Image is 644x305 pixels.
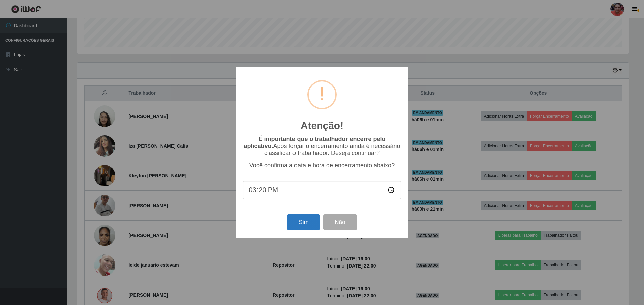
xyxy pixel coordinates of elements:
button: Não [323,214,357,230]
h2: Atenção! [301,120,343,132]
p: Você confirma a data e hora de encerramento abaixo? [243,162,401,169]
button: Sim [287,214,320,230]
p: Após forçar o encerramento ainda é necessário classificar o trabalhador. Deseja continuar? [243,136,401,157]
b: É importante que o trabalhador encerre pelo aplicativo. [244,136,385,149]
